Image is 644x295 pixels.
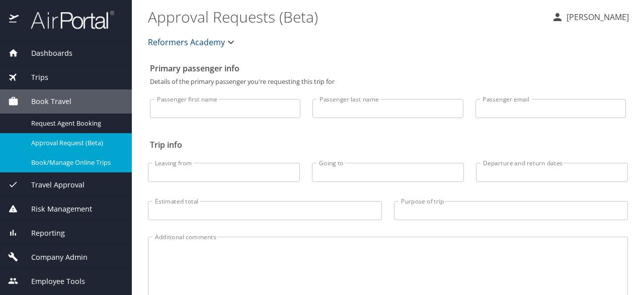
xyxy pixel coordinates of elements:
[150,60,626,76] h2: Primary passenger info
[19,204,92,215] span: Risk Management
[144,32,241,52] button: Reformers Academy
[31,138,120,148] span: Approval Request (Beta)
[9,10,20,30] img: icon-airportal.png
[19,179,85,190] span: Travel Approval
[19,72,48,83] span: Trips
[150,137,626,153] h2: Trip info
[19,252,88,263] span: Company Admin
[19,96,71,107] span: Book Travel
[563,11,629,23] p: [PERSON_NAME]
[150,78,626,85] p: Details of the primary passenger you're requesting this trip for
[19,48,72,59] span: Dashboards
[20,10,114,30] img: airportal-logo.png
[31,119,120,128] span: Request Agent Booking
[19,276,85,287] span: Employee Tools
[547,8,633,26] button: [PERSON_NAME]
[148,35,225,49] span: Reformers Academy
[31,158,120,167] span: Book/Manage Online Trips
[19,228,65,239] span: Reporting
[148,1,543,32] h1: Approval Requests (Beta)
